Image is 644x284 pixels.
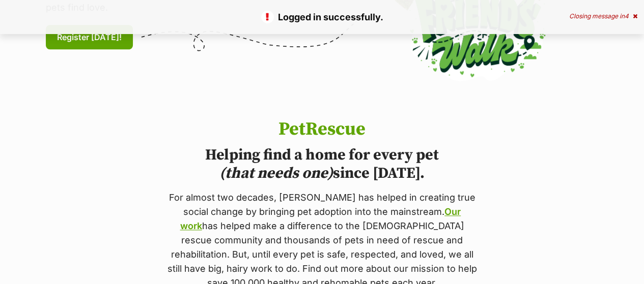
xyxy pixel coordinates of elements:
i: (that needs one) [219,164,333,183]
p: Logged in successfully. [10,10,634,24]
h1: PetRescue [165,119,479,140]
span: 4 [625,12,629,20]
a: Our work [180,206,461,231]
h2: Helping find a home for every pet since [DATE]. [165,146,479,182]
a: Register [DATE]! [46,25,133,49]
span: Register [DATE]! [57,31,122,43]
div: Closing message in [569,13,637,20]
